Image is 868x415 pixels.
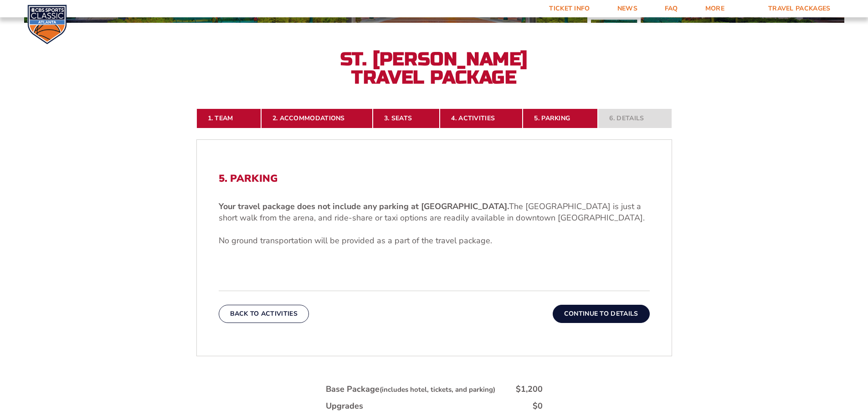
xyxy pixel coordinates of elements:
p: The [GEOGRAPHIC_DATA] is just a short walk from the arena, and ride-share or taxi options are rea... [219,201,650,224]
div: Base Package [326,384,495,395]
a: 4. Activities [440,108,523,128]
a: 3. Seats [373,108,440,128]
div: $1,200 [516,384,543,395]
button: Back To Activities [219,305,309,323]
h2: 5. Parking [219,173,650,184]
b: Your travel package does not include any parking at [GEOGRAPHIC_DATA]. [219,201,509,212]
a: 1. Team [196,108,261,128]
h2: St. [PERSON_NAME] Travel Package [334,50,534,87]
div: $0 [533,400,543,412]
small: (includes hotel, tickets, and parking) [380,385,495,394]
a: 2. Accommodations [261,108,373,128]
div: Upgrades [326,400,363,412]
button: Continue To Details [553,305,650,323]
p: No ground transportation will be provided as a part of the travel package. [219,235,650,246]
img: CBS Sports Classic [27,5,67,44]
